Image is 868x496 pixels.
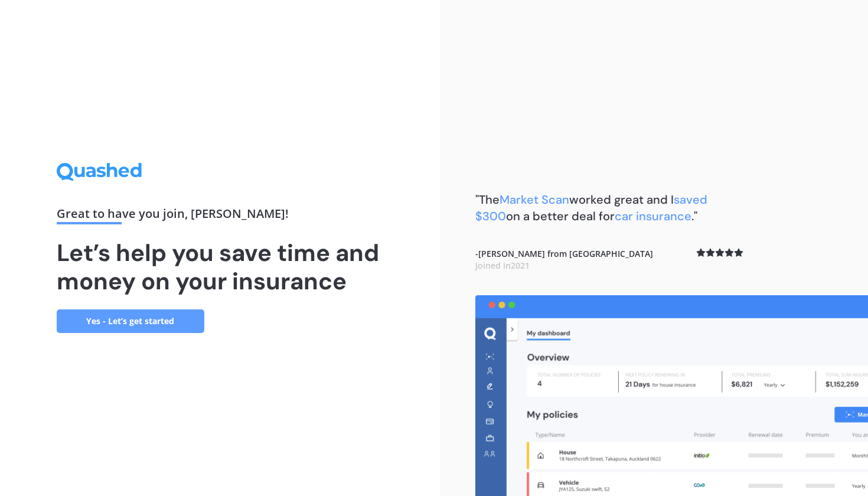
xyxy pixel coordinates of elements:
[475,295,868,496] img: dashboard.webp
[475,192,707,224] span: saved $300
[475,192,707,224] b: "The worked great and I on a better deal for ."
[475,260,530,271] span: Joined in 2021
[500,192,569,207] span: Market Scan
[57,309,204,333] a: Yes - Let’s get started
[57,239,384,295] h1: Let’s help you save time and money on your insurance
[475,248,653,271] b: - [PERSON_NAME] from [GEOGRAPHIC_DATA]
[615,208,691,224] span: car insurance
[57,208,384,224] div: Great to have you join , [PERSON_NAME] !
